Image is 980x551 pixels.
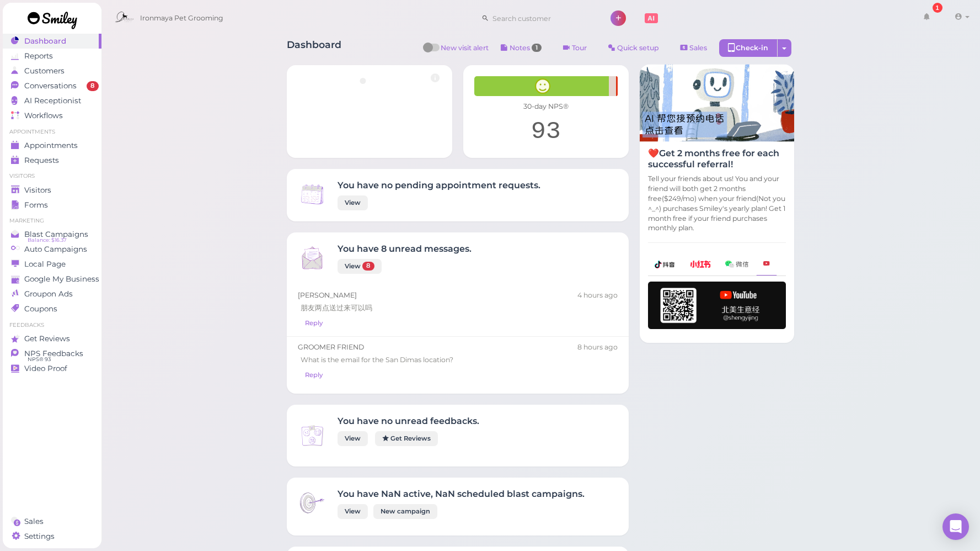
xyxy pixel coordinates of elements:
[298,489,326,517] img: Inbox
[24,156,59,165] span: Requests
[3,346,101,361] a: NPS Feedbacks NPS® 93
[3,529,101,544] a: Settings
[640,65,794,142] img: AI receptionist
[140,3,223,34] span: Ironmaya Pet Grooming
[3,361,101,376] a: Video Proof
[3,321,101,329] li: Feedbacks
[3,272,101,287] a: Google My Business
[375,431,438,446] a: Get Reviews
[648,174,786,233] p: Tell your friends about us! You and your friend will both get 2 months free($249/mo) when your fr...
[28,236,67,245] span: Balance: $16.37
[362,262,374,271] span: 8
[298,421,326,450] img: Inbox
[933,3,942,13] div: 1
[373,504,437,519] a: New campaign
[489,9,596,27] input: Search customer
[338,489,585,499] h4: You have NaN active, NaN scheduled blast campaigns.
[3,78,101,93] a: Conversations 8
[655,261,676,268] img: douyin-2727e60b7b0d5d1bbe969c21619e8014.png
[298,368,330,383] a: Reply
[3,108,101,123] a: Workflows
[24,81,77,91] span: Conversations
[491,39,551,57] button: Notes 1
[3,287,101,301] a: Groupon Ads
[554,39,596,57] a: Tour
[24,186,51,195] span: Visitors
[3,514,101,529] a: Sales
[24,230,88,239] span: Blast Campaigns
[338,431,368,446] a: View
[24,274,99,284] span: Google My Business
[298,342,618,352] div: GROOMER FRIEND
[24,96,81,105] span: AI Receptionist
[3,93,101,108] a: AI Receptionist
[24,334,70,343] span: Get Reviews
[3,49,101,63] a: Reports
[24,245,87,254] span: Auto Campaigns
[298,290,618,300] div: [PERSON_NAME]
[24,532,55,541] span: Settings
[690,261,711,268] img: xhs-786d23addd57f6a2be217d5a65f4ab6b.png
[298,300,618,316] div: 朋友两点送过来可以吗
[87,81,99,91] span: 8
[3,183,101,198] a: Visitors
[338,416,479,426] h4: You have no unread feedbacks.
[24,289,73,299] span: Groupon Ads
[532,44,542,52] span: 1
[24,66,65,76] span: Customers
[3,63,101,78] a: Customers
[24,111,63,120] span: Workflows
[3,172,101,180] li: Visitors
[474,102,618,112] div: 30-day NPS®
[441,43,489,60] span: New visit alert
[719,39,778,57] div: Check-in
[3,138,101,153] a: Appointments
[24,517,44,526] span: Sales
[3,257,101,272] a: Local Page
[3,198,101,213] a: Forms
[577,342,618,352] div: 08/13 12:15am
[671,39,716,57] a: Sales
[3,331,101,346] a: Get Reviews
[648,282,786,329] img: youtube-h-92280983ece59b2848f85fc261e8ffad.png
[24,36,66,46] span: Dashboard
[298,316,330,331] a: Reply
[24,349,83,358] span: NPS Feedbacks
[599,39,668,57] a: Quick setup
[3,301,101,316] a: Coupons
[24,259,66,269] span: Local Page
[3,34,101,49] a: Dashboard
[577,290,618,300] div: 08/13 03:40am
[24,51,53,61] span: Reports
[287,39,341,60] h1: Dashboard
[338,180,540,190] h4: You have no pending appointment requests.
[3,227,101,242] a: Blast Campaigns Balance: $16.37
[474,117,618,147] div: 93
[24,364,67,373] span: Video Proof
[648,148,786,169] h4: ❤️Get 2 months free for each successful referral!
[3,217,101,225] li: Marketing
[298,180,326,209] img: Inbox
[24,200,48,210] span: Forms
[298,243,326,272] img: Inbox
[338,259,382,274] a: View 8
[298,352,618,368] div: What is the email for the San Dimas location?
[942,513,969,540] div: Open Intercom Messenger
[689,44,707,52] span: Sales
[725,261,748,268] img: wechat-a99521bb4f7854bbf8f190d1356e2cdb.png
[338,243,472,254] h4: You have 8 unread messages.
[338,504,368,519] a: View
[338,195,368,210] a: View
[3,128,101,136] li: Appointments
[24,304,57,314] span: Coupons
[3,242,101,257] a: Auto Campaigns
[24,141,78,150] span: Appointments
[28,355,51,364] span: NPS® 93
[3,153,101,168] a: Requests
